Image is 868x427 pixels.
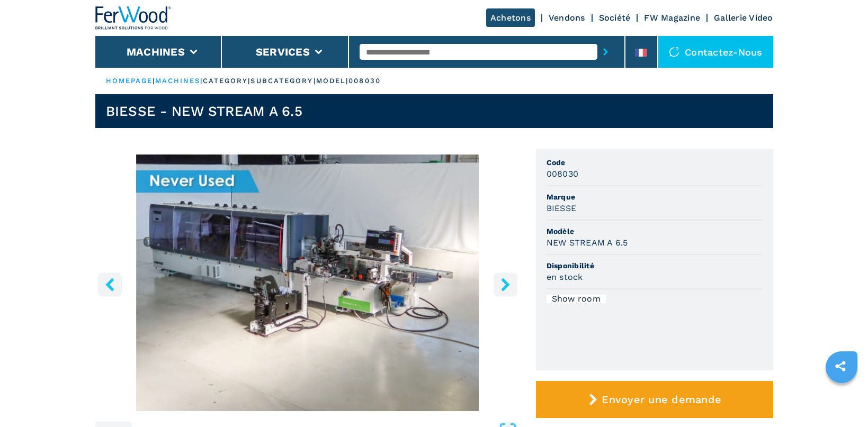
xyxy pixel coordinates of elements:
span: Marque [547,192,763,202]
div: Show room [547,295,606,303]
a: machines [155,77,201,85]
a: Vendons [549,13,585,23]
img: Plaqueuses De Chants Unilaterales BIESSE NEW STREAM A 6.5 [95,155,520,411]
a: Société [599,13,631,23]
span: Envoyer une demande [602,393,721,406]
p: model | [316,76,349,86]
p: subcategory | [250,76,316,86]
p: 008030 [348,76,381,86]
h3: en stock [547,271,583,283]
p: category | [203,76,251,86]
a: Achetons [486,8,535,27]
a: Gallerie Video [714,13,773,23]
span: Code [547,157,763,168]
img: Ferwood [95,6,172,30]
button: Services [256,46,310,58]
button: submit-button [597,40,614,64]
button: right-button [494,272,517,296]
button: left-button [98,272,122,296]
a: sharethis [827,353,854,379]
button: Envoyer une demande [536,381,773,418]
span: | [200,77,202,85]
span: Modèle [547,226,763,237]
a: HOMEPAGE [106,77,153,85]
a: FW Magazine [644,13,700,23]
h3: BIESSE [547,202,577,214]
img: Contactez-nous [669,47,679,57]
iframe: Chat [823,379,860,419]
span: | [153,77,155,85]
h3: 008030 [547,168,579,180]
h3: NEW STREAM A 6.5 [547,237,628,249]
div: Go to Slide 1 [95,155,520,411]
div: Contactez-nous [658,36,773,68]
h1: BIESSE - NEW STREAM A 6.5 [106,103,302,120]
button: Machines [127,46,185,58]
span: Disponibilité [547,260,763,271]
